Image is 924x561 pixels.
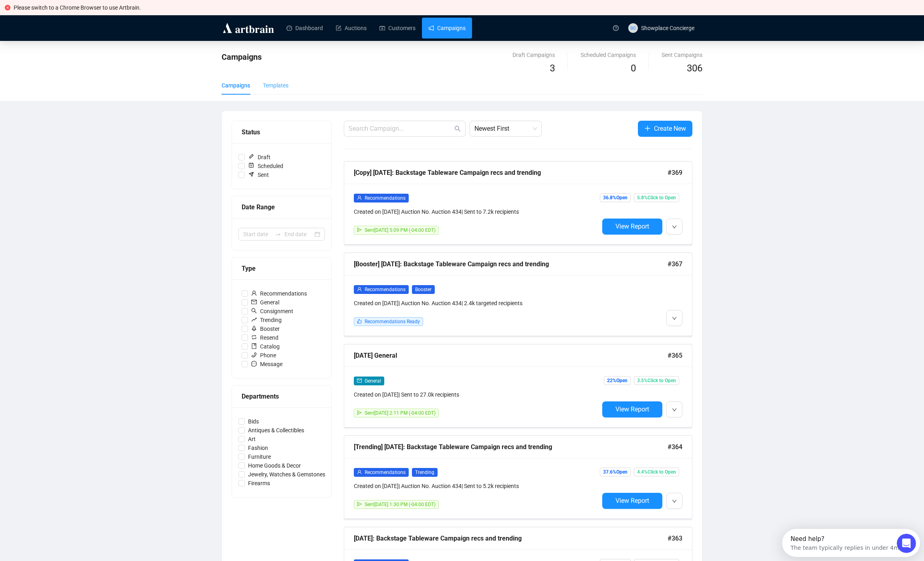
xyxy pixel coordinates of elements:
[245,452,274,461] span: Furniture
[672,316,677,321] span: down
[379,18,416,38] a: Customers
[602,401,662,417] button: View Report
[245,162,286,170] span: Scheduled
[5,5,10,10] span: close-circle
[615,223,649,230] span: View Report
[602,219,662,235] button: View Report
[672,225,677,229] span: down
[344,435,692,519] a: [Trending] [DATE]: Backstage Tableware Campaign recs and trending#364userRecommendationsTrendingC...
[242,391,322,401] div: Departments
[242,202,322,212] div: Date Range
[687,63,702,74] span: 306
[782,529,920,557] iframe: Intercom live chat discovery launcher
[454,126,461,132] span: search
[631,63,636,74] span: 0
[354,390,599,399] div: Created on [DATE] | Sent to 27.0k recipients
[245,444,271,452] span: Fashion
[357,195,362,200] span: user
[354,350,668,360] div: [DATE] General
[251,290,257,296] span: user
[412,468,438,477] span: Trending
[668,168,682,178] span: #369
[428,18,466,38] a: Campaigns
[245,170,272,179] span: Sent
[615,405,649,413] span: View Report
[275,231,281,237] span: to
[638,121,692,137] button: Create New
[897,534,916,553] iframe: Intercom live chat
[251,326,257,331] span: rocket
[365,227,436,233] span: Sent [DATE] 5:09 PM (-04:00 EDT)
[604,376,631,385] span: 22% Open
[357,410,362,415] span: send
[284,230,313,239] input: End date
[344,344,692,427] a: [DATE] General#365mailGeneralCreated on [DATE]| Sent to 27.0k recipientssendSent[DATE] 2:11 PM (-...
[412,285,435,294] span: Booster
[354,482,599,490] div: Created on [DATE] | Auction No. Auction 434 | Sent to 5.2k recipients
[248,360,286,369] span: Message
[357,227,362,232] span: send
[357,502,362,506] span: send
[8,13,117,22] div: The team typically replies in under 4m
[644,125,651,132] span: plus
[365,410,436,416] span: Sent [DATE] 2:11 PM (-04:00 EDT)
[354,168,668,178] div: [Copy] [DATE]: Backstage Tableware Campaign recs and trending
[615,497,649,504] span: View Report
[512,51,555,59] div: Draft Campaigns
[365,470,406,475] span: Recommendations
[365,195,406,201] span: Recommendations
[3,3,141,25] div: Open Intercom Messenger
[245,426,307,435] span: Antiques & Collectibles
[245,461,304,470] span: Home Goods & Decor
[474,121,537,136] span: Newest First
[248,307,297,316] span: Consignment
[248,316,285,324] span: Trending
[634,376,679,385] span: 3.5% Click to Open
[248,333,282,342] span: Resend
[336,18,367,38] a: Auctions
[608,15,623,41] a: question-circle
[672,499,677,504] span: down
[354,259,668,269] div: [Booster] [DATE]: Backstage Tableware Campaign recs and trending
[354,442,668,452] div: [Trending] [DATE]: Backstage Tableware Campaign recs and trending
[668,350,682,360] span: #365
[672,407,677,412] span: down
[581,51,636,59] div: Scheduled Campaigns
[245,417,262,426] span: Bids
[251,334,257,340] span: retweet
[357,287,362,292] span: user
[251,308,257,314] span: search
[263,81,288,90] div: Templates
[251,299,257,305] span: mail
[14,3,919,12] div: Please switch to a Chrome Browser to use Artbrain.
[222,52,262,62] span: Campaigns
[245,479,273,488] span: Firearms
[634,193,679,202] span: 5.8% Click to Open
[600,193,631,202] span: 36.8% Open
[248,298,282,307] span: General
[365,502,436,507] span: Sent [DATE] 1:30 PM (-04:00 EDT)
[344,253,692,336] a: [Booster] [DATE]: Backstage Tableware Campaign recs and trending#367userRecommendationsBoosterCre...
[365,378,381,384] span: General
[630,24,636,32] span: SC
[251,343,257,349] span: book
[344,161,692,245] a: [Copy] [DATE]: Backstage Tableware Campaign recs and trending#369userRecommendationsCreated on [D...
[365,287,406,292] span: Recommendations
[354,533,668,543] div: [DATE]: Backstage Tableware Campaign recs and trending
[275,231,281,237] span: swap-right
[245,435,259,444] span: Art
[600,468,631,476] span: 37.6% Open
[242,127,322,137] div: Status
[248,289,310,298] span: Recommendations
[634,468,679,476] span: 4.4% Click to Open
[357,470,362,474] span: user
[243,230,272,239] input: Start date
[242,263,322,273] div: Type
[248,351,279,360] span: Phone
[668,259,682,269] span: #367
[251,317,257,322] span: rise
[248,342,283,351] span: Catalog
[251,361,257,367] span: message
[357,378,362,383] span: mail
[668,442,682,452] span: #364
